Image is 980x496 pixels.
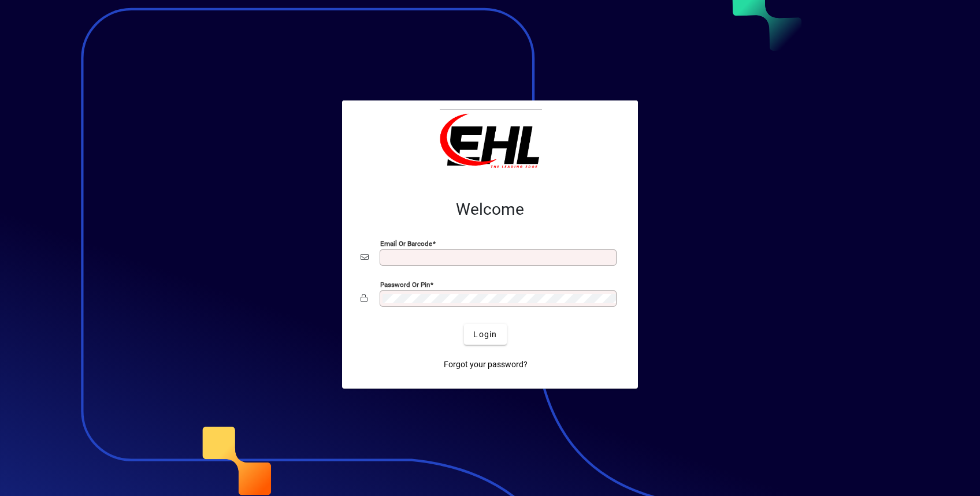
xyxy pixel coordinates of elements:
[444,359,528,371] span: Forgot your password?
[380,281,430,289] mat-label: Password or Pin
[380,240,432,248] mat-label: Email or Barcode
[361,200,619,219] h2: Welcome
[473,329,497,341] span: Login
[439,354,532,375] a: Forgot your password?
[464,324,506,345] button: Login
